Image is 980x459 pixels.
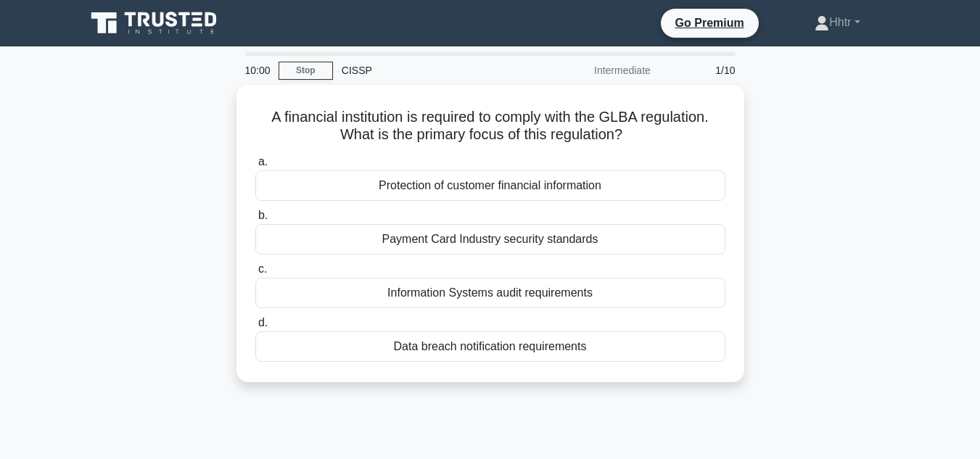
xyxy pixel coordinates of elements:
div: 1/10 [659,56,744,85]
div: Protection of customer financial information [255,170,725,201]
span: a. [258,155,268,168]
span: c. [258,262,267,275]
span: d. [258,316,268,328]
a: Go Premium [667,14,753,32]
span: b. [258,209,268,221]
a: Hhtr [780,8,894,37]
div: 10:00 [236,56,279,85]
a: Stop [279,62,333,80]
div: CISSP [333,56,532,85]
div: Payment Card Industry security standards [255,224,725,255]
div: Information Systems audit requirements [255,278,725,308]
h5: A financial institution is required to comply with the GLBA regulation. What is the primary focus... [254,108,727,144]
div: Data breach notification requirements [255,331,725,362]
div: Intermediate [532,56,659,85]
